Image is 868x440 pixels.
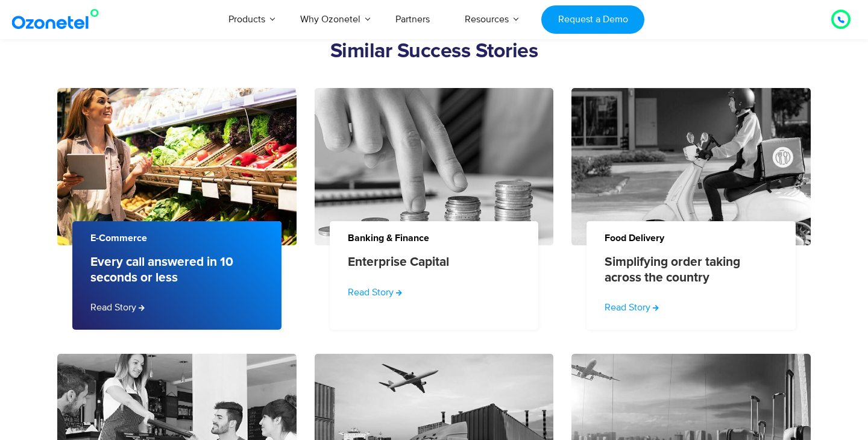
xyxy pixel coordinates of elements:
a: Request a Demo [541,5,644,34]
a: Read more about Every call answered in 10 seconds or less [90,300,145,315]
a: Enterprise Capital [348,254,449,269]
a: Simplifying order taking across the country [605,254,770,284]
div: Banking & Finance [330,218,554,243]
div: E-commerce [72,218,297,243]
div: Food Delivery [587,218,811,243]
a: Every call answered in 10 seconds or less [90,254,256,284]
a: Read more about Simplifying order taking across the country [605,300,659,315]
a: Read more about Enterprise Capital [348,285,402,300]
h2: Similar Success Stories [57,40,811,64]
